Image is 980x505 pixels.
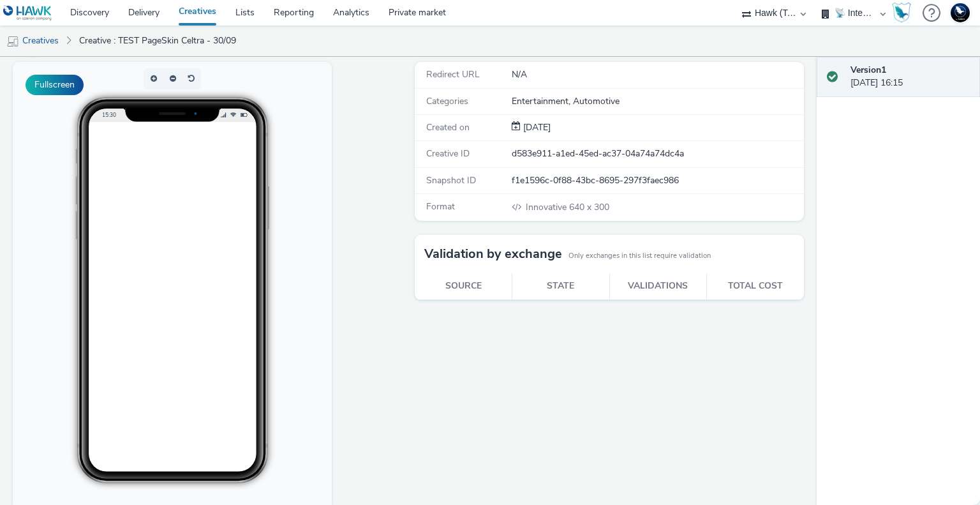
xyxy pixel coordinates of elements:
img: Hawk Academy [892,3,911,23]
div: f1e1596c-0f88-43bc-8695-297f3faec986 [512,174,803,187]
th: Total cost [707,273,805,299]
h3: Validation by exchange [424,245,562,264]
span: Categories [426,95,468,107]
span: 640 x 300 [524,201,609,213]
span: Format [426,200,455,213]
img: Support Hawk [951,3,970,22]
img: mobile [6,35,19,48]
span: Innovative [526,201,569,213]
span: [DATE] [521,121,551,133]
th: Source [415,273,512,299]
img: undefined Logo [3,5,52,21]
span: N/A [512,68,527,80]
a: Creative : TEST PageSkin Celtra - 30/09 [73,26,242,56]
button: Fullscreen [26,75,84,95]
th: Validations [609,273,707,299]
div: Entertainment, Automotive [512,95,803,108]
small: Only exchanges in this list require validation [568,251,711,261]
div: [DATE] 16:15 [850,64,970,90]
span: 15:30 [89,49,103,56]
div: Creation 30 September 2025, 16:15 [521,121,551,134]
div: d583e911-a1ed-45ed-ac37-04a74a74dc4a [512,147,803,160]
a: Hawk Academy [892,3,916,23]
span: Created on [426,121,470,133]
span: Creative ID [426,147,470,160]
span: Snapshot ID [426,174,476,186]
th: State [512,273,610,299]
span: Redirect URL [426,68,480,80]
strong: Version 1 [850,64,886,76]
